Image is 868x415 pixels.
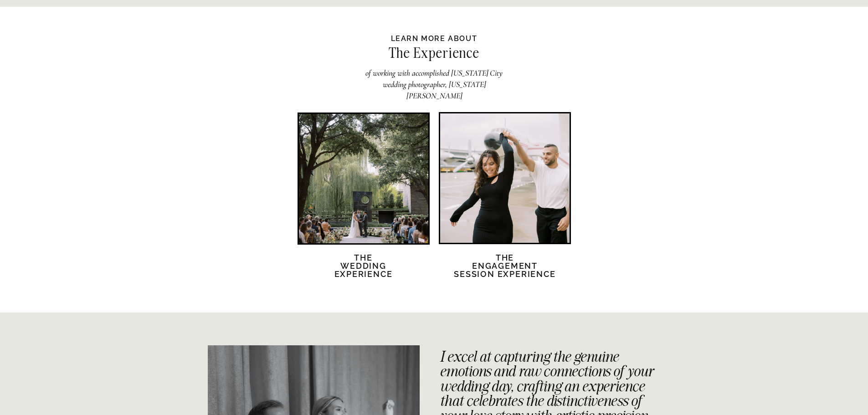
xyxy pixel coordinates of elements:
h2: of working with accomplished [US_STATE] City wedding photographer, [US_STATE][PERSON_NAME] [361,67,508,90]
h2: The Wedding Experience [324,254,403,289]
h2: The Engagement session Experience [453,254,557,289]
h2: Learn more about [388,33,481,43]
a: TheEngagement session Experience [453,254,557,289]
h2: The Experience [336,46,533,64]
a: TheWedding Experience [324,254,403,289]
